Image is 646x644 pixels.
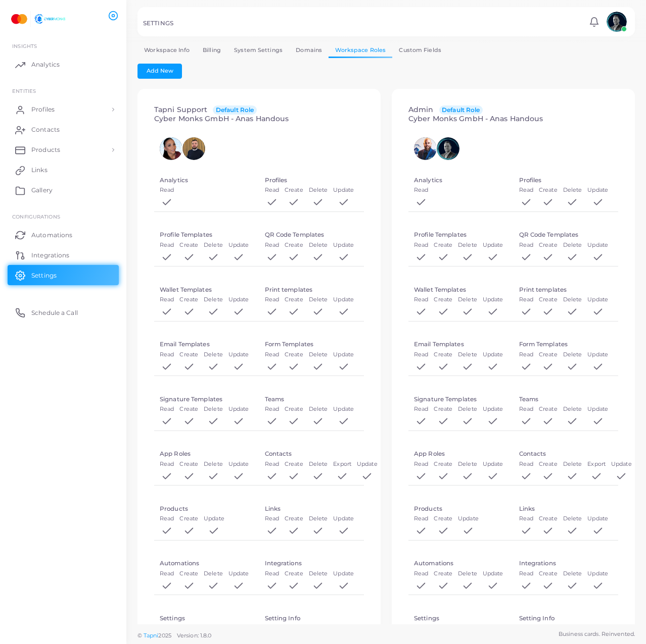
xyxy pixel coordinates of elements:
label: Delete [458,460,477,468]
span: Configurations [12,213,60,220]
label: Read [414,296,428,304]
label: Delete [563,515,582,523]
a: Tapni [144,632,159,639]
span: Cyber Monks GmbH - Anas Handous [154,114,289,123]
label: Update [483,351,503,359]
h4: Tapni Support [154,105,294,124]
label: Read [414,460,428,468]
h5: Form Templates [265,341,314,348]
label: Delete [563,351,582,359]
span: Settings [31,271,57,280]
label: Update [587,405,608,413]
label: Create [285,296,303,304]
h5: Signature Templates [160,396,222,403]
img: logo [9,10,65,28]
label: Create [285,460,303,468]
h5: Print templates [519,286,567,293]
label: Delete [458,405,477,413]
h5: App Roles [414,450,445,457]
label: Update [587,241,608,249]
a: Custom Fields [392,43,448,58]
label: Create [285,570,303,578]
label: Read [519,405,533,413]
label: Create [285,186,303,194]
span: Add New [147,67,173,74]
a: Gallery [8,180,119,200]
label: Create [539,351,558,359]
label: Update [228,241,249,249]
h5: Contacts [519,450,546,457]
span: Profiles [31,105,55,114]
label: Delete [309,570,328,578]
a: System Settings [227,43,289,58]
img: avatar [414,137,437,160]
label: Update [333,186,354,194]
span: INSIGHTS [12,43,37,49]
h5: Form Templates [519,341,568,348]
label: Create [539,515,558,523]
span: Products [31,145,60,154]
label: Update [333,515,354,523]
h5: Profiles [265,177,288,184]
label: Update [483,570,503,578]
label: Delete [458,351,477,359]
span: Business cards. Reinvented. [559,630,635,638]
label: Export [333,460,351,468]
a: Workspace Info [137,43,196,58]
label: Create [179,241,198,249]
h5: Analytics [160,177,188,184]
span: Integrations [31,251,69,260]
label: Delete [309,405,328,413]
a: Billing [196,43,227,58]
label: Update [458,515,479,523]
h5: Profile Templates [160,231,212,238]
h5: Analytics [414,177,442,184]
h5: QR Code Templates [265,231,325,238]
label: Create [434,515,452,523]
label: Update [228,570,249,578]
label: Create [434,241,452,249]
h5: Setting Info [265,615,300,622]
label: Create [434,405,452,413]
label: Update [587,515,608,523]
h5: Profile Templates [414,231,467,238]
label: Delete [204,351,223,359]
span: © [137,631,211,640]
a: avatar [604,12,629,32]
label: Read [265,570,279,578]
h5: Profiles [519,177,542,184]
span: 2025 [158,631,171,640]
label: Create [434,296,452,304]
label: Update [483,460,503,468]
h5: Signature Templates [414,396,477,403]
label: Read [519,570,533,578]
label: Create [539,241,558,249]
label: Delete [204,405,223,413]
label: Read [519,515,533,523]
label: Read [414,515,428,523]
label: Create [539,296,558,304]
h5: Automations [160,560,199,567]
label: Delete [309,460,328,468]
label: Delete [204,296,223,304]
label: Read [519,186,533,194]
label: Update [228,460,249,468]
label: Update [587,570,608,578]
h5: Print templates [265,286,313,293]
label: Delete [204,460,223,468]
label: Read [160,515,174,523]
label: Update [483,241,503,249]
span: Links [31,166,48,175]
a: Schedule a Call [8,302,119,323]
h5: App Roles [160,450,191,457]
label: Read [160,296,174,304]
span: Analytics [31,60,60,69]
h5: Email Templates [414,341,464,348]
a: Workspace Roles [329,43,392,58]
img: avatar [160,137,182,160]
label: Update [357,460,378,468]
label: Create [539,405,558,413]
label: Read [414,241,428,249]
h5: Settings [160,615,185,622]
h5: SETTINGS [143,20,173,27]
